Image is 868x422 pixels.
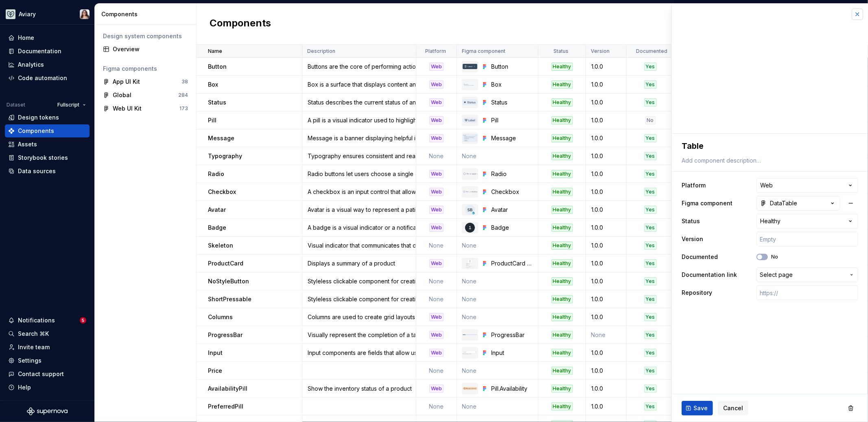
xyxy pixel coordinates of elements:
[718,401,748,415] button: Cancel
[208,116,216,124] p: Pill
[644,80,657,89] div: Yes
[760,271,793,279] span: Select page
[586,98,626,107] div: 1.0.0
[465,223,475,233] img: Badge
[103,32,188,40] div: Design system components
[551,98,573,107] div: Healthy
[462,48,505,54] p: Figma component
[644,188,657,196] div: Yes
[303,134,415,142] div: Message is a banner displaying helpful information for a task on the page, or something that requ...
[429,259,444,268] div: Web
[100,89,191,102] a: Global284
[7,102,25,108] div: Dataset
[551,402,573,411] div: Healthy
[27,407,68,415] svg: Supernova Logo
[5,341,90,354] a: Invite team
[491,170,533,178] div: Radio
[586,326,627,344] td: None
[551,241,573,250] div: Healthy
[5,111,90,124] a: Design tokens
[429,134,444,142] div: Web
[586,224,626,232] div: 1.0.0
[5,58,90,71] a: Analytics
[491,98,533,107] div: Status
[551,259,573,268] div: Healthy
[756,232,858,246] input: Empty
[693,404,708,412] span: Save
[682,271,737,279] label: Documentation link
[682,235,703,243] label: Version
[416,272,457,290] td: None
[208,367,222,375] p: Price
[551,134,573,142] div: Healthy
[551,188,573,196] div: Healthy
[771,254,778,260] label: No
[416,237,457,255] td: None
[303,98,415,107] div: Status describes the current status of an object.
[551,277,573,285] div: Healthy
[303,313,415,321] div: Columns are used to create grid layouts following a 12-grid system
[18,34,34,42] div: Home
[551,367,573,375] div: Healthy
[644,224,657,232] div: Yes
[491,63,533,71] div: Button
[208,206,226,214] p: Avatar
[113,91,131,99] div: Global
[18,167,56,175] div: Data sources
[586,259,626,268] div: 1.0.0
[208,241,233,250] p: Skeleton
[5,72,90,85] a: Code automation
[5,368,90,381] button: Contact support
[208,188,236,196] p: Checkbox
[208,402,243,411] p: PreferredPill
[644,63,657,71] div: Yes
[208,313,233,321] p: Columns
[57,102,79,108] span: Fullscript
[586,241,626,250] div: 1.0.0
[463,335,477,335] img: ProgressBar
[208,98,226,107] p: Status
[181,78,188,85] div: 38
[551,80,573,89] div: Healthy
[551,313,573,321] div: Healthy
[429,206,444,214] div: Web
[208,48,222,54] p: Name
[307,48,335,54] p: Description
[101,10,193,18] div: Components
[18,140,37,148] div: Assets
[303,224,415,232] div: A badge is a visual indicator or a notification
[491,116,533,124] div: Pill
[429,385,444,393] div: Web
[457,308,538,326] td: None
[208,224,226,232] p: Badge
[5,151,90,164] a: Storybook stories
[586,313,626,321] div: 1.0.0
[551,331,573,339] div: Healthy
[644,241,657,250] div: Yes
[491,349,533,357] div: Input
[551,116,573,124] div: Healthy
[457,362,538,380] td: None
[208,295,251,303] p: ShortPressable
[208,349,223,357] p: Input
[429,313,444,321] div: Web
[682,199,732,207] label: Figma component
[5,138,90,151] a: Assets
[586,277,626,285] div: 1.0.0
[113,45,188,53] div: Overview
[303,277,415,285] div: Styleless clickable component for creating your own button or pressable elements
[463,387,477,390] img: Pill.Availability
[756,196,840,211] button: DataTable
[636,48,667,54] p: Documented
[672,4,868,134] iframe: figma-embed
[463,117,477,123] img: Pill
[644,313,657,321] div: Yes
[551,63,573,71] div: Healthy
[179,105,188,112] div: 173
[208,385,247,393] p: AvailabilityPill
[465,205,475,215] img: Avatar
[586,367,626,375] div: 1.0.0
[208,259,243,268] p: ProductCard
[18,74,67,82] div: Code automation
[756,268,858,282] button: Select page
